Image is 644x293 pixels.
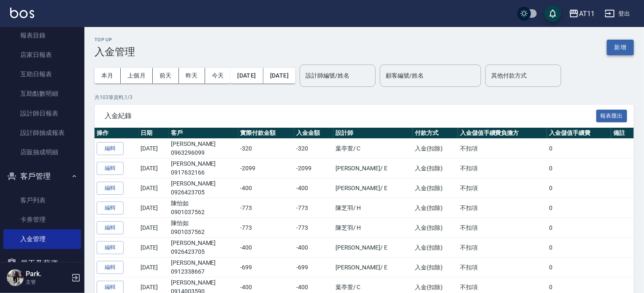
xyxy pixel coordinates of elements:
a: 設計師日報表 [3,104,81,123]
th: 入金金額 [294,128,333,139]
td: 不扣項 [458,238,547,258]
td: 入金(扣除) [413,159,458,178]
td: -400 [294,238,333,258]
button: [DATE] [230,68,263,83]
img: Person [7,269,24,286]
button: 編輯 [97,162,124,175]
button: 今天 [205,68,231,83]
button: [DATE] [263,68,295,83]
td: 陳芝羽 / H [333,218,413,238]
td: [PERSON_NAME] [169,238,238,258]
td: [DATE] [139,178,169,198]
button: 編輯 [97,241,124,254]
td: [PERSON_NAME] / E [333,178,413,198]
th: 日期 [139,128,169,139]
td: [DATE] [139,218,169,238]
th: 備註 [611,128,634,139]
a: 入金管理 [3,229,81,249]
td: -400 [238,178,294,198]
th: 入金儲值手續費 [547,128,611,139]
td: -773 [238,198,294,218]
a: 報表匯出 [596,111,628,119]
a: 報表目錄 [3,26,81,45]
p: 主管 [26,278,69,286]
a: 設計師抽成報表 [3,123,81,142]
td: -773 [294,198,333,218]
td: -2099 [238,159,294,178]
td: -699 [238,258,294,277]
td: 入金(扣除) [413,178,458,198]
td: 0 [547,139,611,159]
a: 互助日報表 [3,65,81,84]
td: -400 [238,238,294,258]
button: save [544,5,561,22]
p: 0926423705 [171,188,236,197]
h3: 入金管理 [95,46,135,58]
td: [PERSON_NAME] [169,139,238,159]
p: 0963296099 [171,148,236,157]
button: 編輯 [97,142,124,155]
button: 客戶管理 [3,165,81,187]
td: [DATE] [139,238,169,258]
img: Logo [10,8,34,18]
button: 本月 [95,68,121,83]
h5: Park. [26,270,69,278]
a: 互助點數明細 [3,84,81,103]
td: -773 [294,218,333,238]
td: 不扣項 [458,218,547,238]
td: 0 [547,198,611,218]
th: 設計師 [333,128,413,139]
td: [PERSON_NAME] / E [333,159,413,178]
th: 操作 [95,128,139,139]
p: 共 103 筆資料, 1 / 3 [95,94,634,101]
p: 0901037562 [171,208,236,217]
td: 入金(扣除) [413,139,458,159]
span: 入金紀錄 [105,112,596,120]
p: 0917632166 [171,168,236,177]
button: 報表匯出 [596,110,628,123]
td: 不扣項 [458,178,547,198]
button: 編輯 [97,261,124,274]
td: 陳怡如 [169,198,238,218]
td: 不扣項 [458,258,547,277]
button: 上個月 [121,68,153,83]
td: 陳芝羽 / H [333,198,413,218]
td: 不扣項 [458,139,547,159]
a: 卡券管理 [3,210,81,229]
a: 店家日報表 [3,45,81,65]
td: [DATE] [139,159,169,178]
h2: Top Up [95,37,135,43]
a: 客戶列表 [3,191,81,210]
td: 入金(扣除) [413,258,458,277]
button: 新增 [607,40,634,55]
button: 員工及薪資 [3,253,81,274]
td: -320 [294,139,333,159]
td: 不扣項 [458,198,547,218]
td: 入金(扣除) [413,198,458,218]
th: 實際付款金額 [238,128,294,139]
button: AT11 [566,5,598,22]
td: 0 [547,159,611,178]
td: 入金(扣除) [413,238,458,258]
button: 昨天 [179,68,205,83]
td: 陳怡如 [169,218,238,238]
button: 編輯 [97,221,124,234]
th: 入金儲值手續費負擔方 [458,128,547,139]
th: 客戶 [169,128,238,139]
td: [PERSON_NAME] / E [333,238,413,258]
td: -320 [238,139,294,159]
button: 編輯 [97,182,124,195]
td: 0 [547,258,611,277]
p: 0926423705 [171,247,236,256]
td: 不扣項 [458,159,547,178]
td: [DATE] [139,258,169,277]
td: 入金(扣除) [413,218,458,238]
td: -773 [238,218,294,238]
td: -2099 [294,159,333,178]
button: 登出 [601,6,634,22]
td: [DATE] [139,198,169,218]
div: AT11 [579,8,595,19]
button: 編輯 [97,202,124,215]
a: 新增 [607,43,634,51]
td: 0 [547,178,611,198]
